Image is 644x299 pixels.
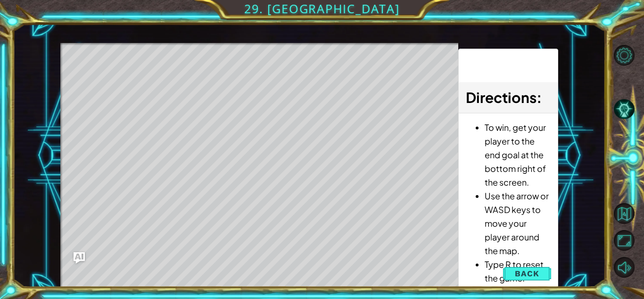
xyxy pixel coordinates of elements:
[485,189,550,257] li: Use the arrow or WASD keys to move your player around the map.
[614,230,635,251] button: Maximize Browser
[614,203,635,224] button: Back to Map
[614,99,635,120] button: AI Hint
[615,200,644,227] a: Back to Map
[614,257,635,278] button: Mute
[503,264,551,283] button: Back
[614,45,635,66] button: Level Options
[74,252,85,264] button: Ask AI
[466,88,537,106] span: Directions
[485,257,550,285] li: Type R to reset the game.
[485,120,550,189] li: To win, get your player to the end goal at the bottom right of the screen.
[466,87,550,108] h3: :
[515,269,539,278] span: Back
